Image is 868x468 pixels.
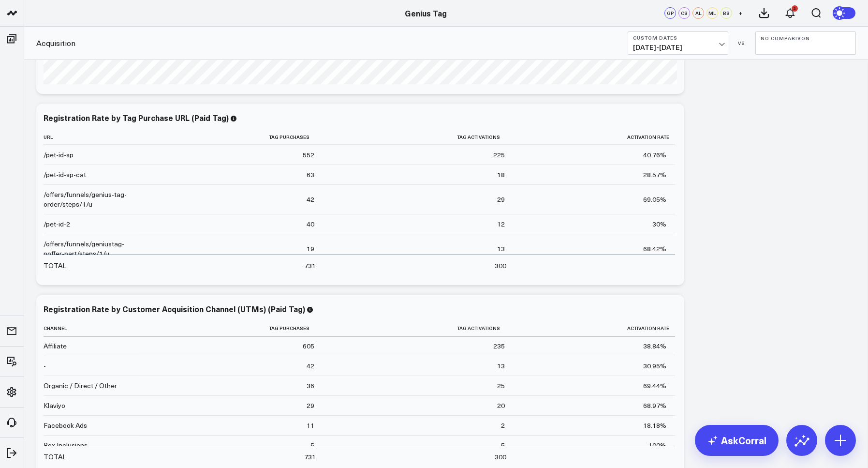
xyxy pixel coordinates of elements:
[310,440,314,450] div: 5
[643,361,666,371] div: 30.95%
[495,261,506,271] div: 300
[501,421,505,430] div: 2
[307,421,314,430] div: 11
[44,239,132,258] div: /offers/funnels/geniustag-noffer-part/steps/1/u
[44,320,140,336] th: Channel
[497,361,505,371] div: 13
[497,381,505,391] div: 25
[44,129,140,145] th: Url
[497,219,505,229] div: 12
[307,381,314,391] div: 36
[44,303,305,314] div: Registration Rate by Customer Acquisition Channel (UTMs) (Paid Tag)
[140,129,323,145] th: Tag Purchases
[44,452,66,462] div: TOTAL
[755,31,856,55] button: No Comparison
[405,8,447,18] a: Genius Tag
[497,195,505,204] div: 29
[733,40,750,46] div: VS
[303,341,314,351] div: 605
[706,7,718,19] div: ML
[303,150,314,160] div: 552
[738,10,743,16] span: +
[497,170,505,180] div: 18
[692,7,704,19] div: AL
[664,7,676,19] div: GP
[44,112,229,123] div: Registration Rate by Tag Purchase URL (Paid Tag)
[648,440,666,450] div: 100%
[792,5,798,12] div: 2
[643,195,666,204] div: 69.05%
[44,261,66,271] div: TOTAL
[678,7,690,19] div: CS
[304,452,316,462] div: 731
[44,170,86,180] div: /pet-id-sp-cat
[307,170,314,180] div: 63
[44,401,65,410] div: Klaviyo
[44,150,74,160] div: /pet-id-sp
[643,150,666,160] div: 40.76%
[307,401,314,410] div: 29
[304,261,316,271] div: 731
[628,31,728,55] button: Custom Dates[DATE]-[DATE]
[643,381,666,391] div: 69.44%
[633,44,723,51] span: [DATE] - [DATE]
[36,38,75,48] a: Acquisition
[307,361,314,371] div: 42
[323,129,514,145] th: Tag Activations
[495,452,506,462] div: 300
[307,244,314,254] div: 19
[514,320,675,336] th: Activation Rate
[643,341,666,351] div: 38.84%
[493,150,505,160] div: 225
[652,219,666,229] div: 30%
[643,170,666,180] div: 28.57%
[721,7,732,19] div: BS
[643,244,666,254] div: 68.42%
[44,361,46,371] div: -
[307,219,314,229] div: 40
[735,7,746,19] button: +
[323,320,514,336] th: Tag Activations
[514,129,675,145] th: Activation Rate
[633,35,723,41] b: Custom Dates
[643,401,666,410] div: 68.97%
[44,440,88,450] div: Box Inclusions
[44,421,87,430] div: Facebook Ads
[44,219,70,229] div: /pet-id-2
[44,381,117,391] div: Organic / Direct / Other
[307,195,314,204] div: 42
[497,244,505,254] div: 13
[44,341,67,351] div: Affiliate
[501,440,505,450] div: 5
[140,320,323,336] th: Tag Purchases
[761,35,851,41] b: No Comparison
[493,341,505,351] div: 235
[497,401,505,410] div: 20
[44,190,132,209] div: /offers/funnels/genius-tag-order/steps/1/u
[695,425,779,456] a: AskCorral
[643,421,666,430] div: 18.18%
